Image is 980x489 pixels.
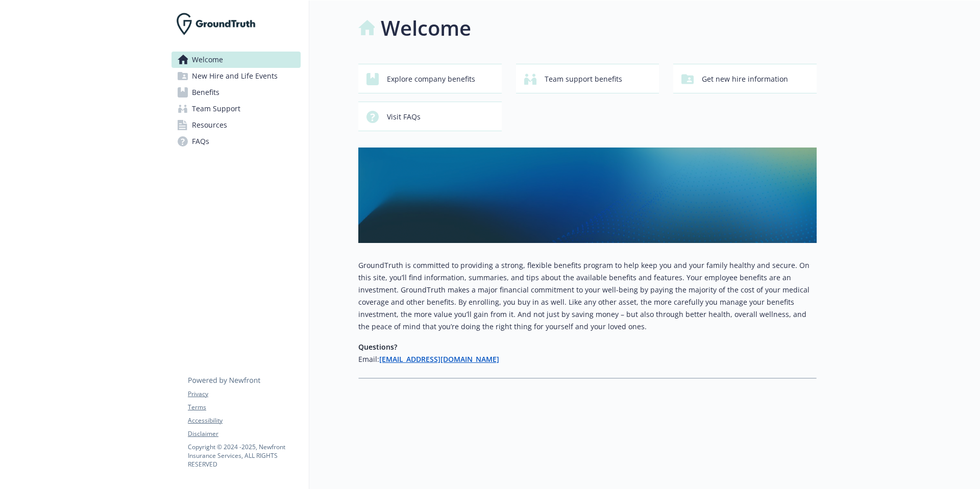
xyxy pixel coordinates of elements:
span: Benefits [192,84,219,101]
a: Privacy [188,389,300,399]
button: Team support benefits [516,64,659,93]
h1: Welcome [381,13,471,43]
a: FAQs [171,133,301,150]
span: Resources [192,117,227,133]
button: Visit FAQs [358,102,502,131]
span: Get new hire information [702,69,788,89]
span: Visit FAQs [387,107,421,127]
span: Team support benefits [545,69,622,89]
a: Accessibility [188,416,300,425]
h6: Email: [358,353,817,365]
span: Team Support [192,101,240,117]
p: GroundTruth is committed to providing a strong, flexible benefits program to help keep you and yo... [358,259,817,333]
img: overview page banner [358,148,817,243]
a: [EMAIL_ADDRESS][DOMAIN_NAME] [379,354,499,364]
a: Team Support [171,101,301,117]
a: Welcome [171,52,301,68]
button: Explore company benefits [358,64,502,93]
span: Welcome [192,52,223,68]
span: New Hire and Life Events [192,68,278,84]
span: FAQs [192,133,209,150]
strong: Questions? [358,342,397,352]
a: Benefits [171,84,301,101]
a: Terms [188,403,300,412]
p: Copyright © 2024 - 2025 , Newfront Insurance Services, ALL RIGHTS RESERVED [188,443,300,469]
a: Disclaimer [188,429,300,438]
span: Explore company benefits [387,69,475,89]
a: Resources [171,117,301,133]
button: Get new hire information [673,64,817,93]
a: New Hire and Life Events [171,68,301,84]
